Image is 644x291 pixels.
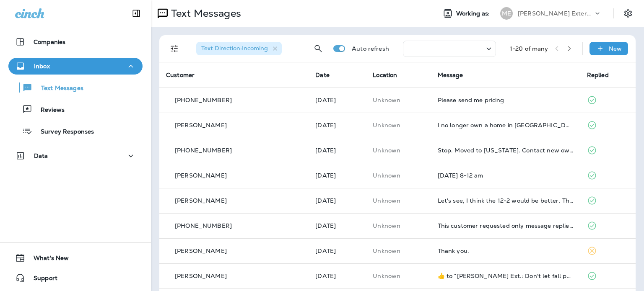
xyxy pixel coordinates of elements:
span: Replied [587,71,609,79]
p: This customer does not have a last location and the phone number they messaged is not assigned to... [373,222,424,229]
button: What's New [8,250,143,266]
p: Auto refresh [352,45,389,52]
p: Sep 18, 2025 11:41 AM [315,273,359,279]
p: [PHONE_NUMBER] [175,222,232,229]
span: Location [373,71,397,79]
p: New [609,45,622,52]
p: [PERSON_NAME] [175,273,227,279]
p: This customer does not have a last location and the phone number they messaged is not assigned to... [373,247,424,254]
span: Message [438,71,463,79]
p: [PERSON_NAME] [175,247,227,254]
p: Sep 27, 2025 08:31 PM [315,97,359,103]
p: This customer does not have a last location and the phone number they messaged is not assigned to... [373,97,424,103]
span: What's New [25,255,69,265]
span: Customer [166,71,195,79]
button: Text Messages [8,79,143,96]
p: This customer does not have a last location and the phone number they messaged is not assigned to... [373,147,424,154]
p: Sep 22, 2025 06:24 PM [315,172,359,179]
p: Data [34,152,48,159]
div: This customer requested only message replies (no calls). Reply here or respond via your LSA dashb... [438,222,574,229]
p: [PERSON_NAME] Exterminating [518,10,593,17]
div: Let's see, I think the 12-2 would be better. Thank you [438,197,574,204]
p: [PERSON_NAME] [175,197,227,204]
button: Collapse Sidebar [125,5,148,22]
p: Text Messages [33,85,83,93]
p: This customer does not have a last location and the phone number they messaged is not assigned to... [373,273,424,279]
p: [PHONE_NUMBER] [175,97,232,103]
button: Filters [166,40,183,57]
p: Reviews [32,106,65,114]
button: Settings [621,6,636,21]
div: I no longer own a home in Hampton [438,122,574,129]
p: [PERSON_NAME] [175,172,227,179]
button: Inbox [8,58,143,75]
div: 1 - 20 of many [510,45,548,52]
p: This customer does not have a last location and the phone number they messaged is not assigned to... [373,197,424,204]
p: Text Messages [168,7,241,20]
span: Support [25,275,57,285]
div: ME [500,7,513,20]
button: Support [8,270,143,286]
button: Data [8,147,143,164]
div: November 24 8-12 am [438,172,574,179]
span: Text Direction : Incoming [201,44,268,52]
p: Inbox [34,63,50,70]
button: Search Messages [310,40,327,57]
p: This customer does not have a last location and the phone number they messaged is not assigned to... [373,122,424,129]
button: Reviews [8,100,143,118]
p: Sep 25, 2025 12:30 PM [315,122,359,129]
button: Companies [8,33,143,50]
div: ​👍​ to “ Mares Ext.: Don't let fall pests crash your season! Our Quarterly Pest Control blocks an... [438,273,574,279]
div: Thank you. [438,247,574,254]
p: Sep 19, 2025 01:02 PM [315,222,359,229]
p: This customer does not have a last location and the phone number they messaged is not assigned to... [373,172,424,179]
p: Survey Responses [32,128,94,136]
p: Companies [34,39,65,45]
div: Text Direction:Incoming [196,42,282,55]
span: Date [315,71,330,79]
div: Please send me pricing [438,97,574,103]
button: Survey Responses [8,122,143,140]
p: Sep 18, 2025 01:36 PM [315,247,359,254]
p: Sep 22, 2025 09:05 AM [315,197,359,204]
p: Sep 25, 2025 10:06 AM [315,147,359,154]
p: [PERSON_NAME] [175,122,227,129]
span: Working as: [456,10,492,17]
p: [PHONE_NUMBER] [175,147,232,154]
div: Stop. Moved to Florida. Contact new owners Tim and Robyn Fary. [438,147,574,154]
